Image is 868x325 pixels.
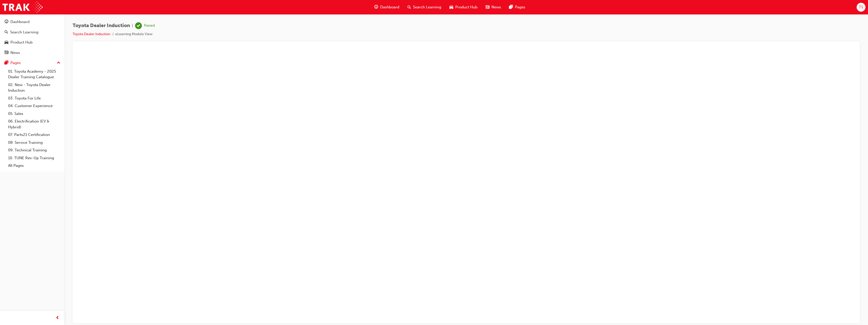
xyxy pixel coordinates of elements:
button: TS [857,3,865,12]
a: 09. Technical Training [6,146,62,154]
span: pages-icon [5,61,8,65]
div: News [10,50,20,56]
span: Toyota Dealer Induction [73,23,130,29]
a: News [2,48,62,57]
a: pages-iconPages [505,2,529,12]
span: prev-icon [56,315,59,321]
span: search-icon [5,30,8,35]
span: Dashboard [380,4,399,10]
span: guage-icon [5,20,8,24]
span: News [491,4,501,10]
div: Dashboard [10,19,30,25]
a: 03. Toyota For Life [6,94,62,102]
a: 07. Parts21 Certification [6,131,62,139]
a: 08. Service Training [6,139,62,147]
button: DashboardSearch LearningProduct HubNews [2,16,62,58]
a: 02. New - Toyota Dealer Induction [6,81,62,94]
span: news-icon [486,4,489,10]
span: car-icon [449,4,453,10]
a: search-iconSearch Learning [403,2,445,12]
span: news-icon [5,51,8,55]
div: Passed [144,23,155,28]
div: Search Learning [10,29,38,35]
a: Search Learning [2,28,62,37]
button: Pages [2,58,62,68]
a: Dashboard [2,17,62,27]
span: car-icon [5,40,8,45]
span: search-icon [407,4,411,10]
a: 05. Sales [6,110,62,118]
span: learningRecordVerb_PASS-icon [135,22,142,29]
a: All Pages [6,162,62,170]
a: news-iconNews [482,2,505,12]
a: 01. Toyota Academy - 2025 Dealer Training Catalogue [6,68,62,81]
a: Toyota Dealer Induction [73,32,110,36]
a: guage-iconDashboard [370,2,403,12]
div: Product Hub [10,39,33,45]
span: TS [859,4,863,10]
span: Search Learning [413,4,441,10]
span: Pages [515,4,525,10]
span: guage-icon [374,4,378,10]
img: Trak [3,2,43,13]
span: | [132,23,133,29]
div: Pages [10,60,21,66]
a: car-iconProduct Hub [445,2,482,12]
span: Product Hub [455,4,478,10]
li: eLearning Module View [115,31,153,37]
a: 04. Customer Experience [6,102,62,110]
span: pages-icon [509,4,513,10]
a: 10. TUNE Rev-Up Training [6,154,62,162]
a: Product Hub [2,38,62,47]
span: up-icon [57,60,60,66]
a: 06. Electrification (EV & Hybrid) [6,117,62,131]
